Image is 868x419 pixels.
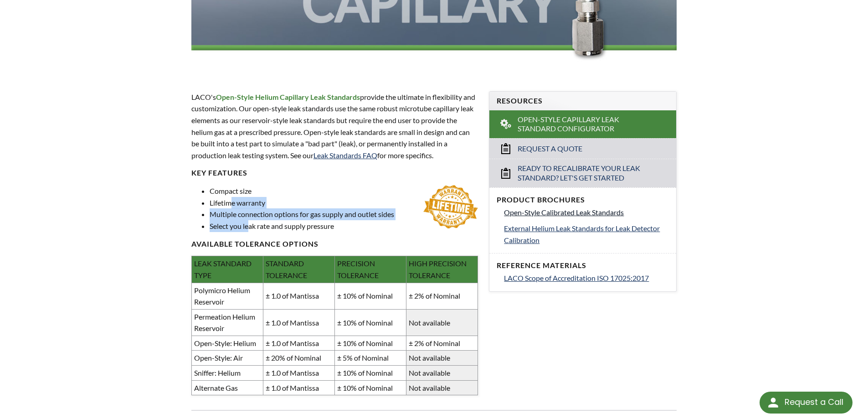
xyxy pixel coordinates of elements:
td: Permeation Helium Reservoir [191,309,263,336]
td: ± 1.0 of Mantissa [263,336,334,351]
td: Open-Style: Air [191,351,263,366]
span: STANDARD TOLERANCE [266,259,307,279]
div: Request a Call [785,392,843,413]
span: Open-Style Calibrated Leak Standards [504,208,624,217]
span: LACO's [191,93,216,101]
td: ± 2% of Nominal [406,336,478,351]
td: Sniffer: Helium [191,366,263,381]
li: Select you leak rate and supply pressure [210,220,478,232]
h4: Key FEATURES [191,168,478,178]
td: Open-Style: Helium [191,336,263,351]
strong: Open-Style Helium Capillary Leak Standards [216,93,360,101]
a: Open-Style Capillary Leak Standard Configurator [489,110,676,139]
img: lifetime-warranty.jpg [423,185,478,228]
h4: Reference Materials [497,261,669,270]
td: Polymicro Helium Reservoir [191,283,263,309]
h4: available Tolerance options [191,239,478,249]
li: Multiple connection options for gas supply and outlet sides [210,208,478,220]
td: ± 5% of Nominal [335,351,406,366]
td: Not available [406,380,478,395]
td: ± 10% of Nominal [335,309,406,336]
img: round button [766,395,781,410]
td: Not available [406,366,478,381]
td: ± 1.0 of Mantissa [263,366,334,381]
span: External Helium Leak Standards for Leak Detector Calibration [504,224,660,244]
td: ± 10% of Nominal [335,366,406,381]
span: PRECISION TOLERANCE [337,259,379,279]
a: Open-Style Calibrated Leak Standards [504,207,669,218]
span: Open-Style Capillary Leak Standard Configurator [518,115,649,134]
a: LACO Scope of Accreditation ISO 17025:2017 [504,272,669,284]
span: Ready to Recalibrate Your Leak Standard? Let's Get Started [518,164,649,183]
td: ± 10% of Nominal [335,380,406,395]
a: Ready to Recalibrate Your Leak Standard? Let's Get Started [489,159,676,187]
div: Request a Call [760,392,853,414]
li: Compact size [210,185,478,197]
a: Request a Quote [489,138,676,159]
td: Not available [406,309,478,336]
td: ± 2% of Nominal [406,283,478,309]
span: Request a Quote [518,144,582,154]
td: ± 1.0 of Mantissa [263,283,334,309]
h4: Product Brochures [497,195,669,205]
a: External Helium Leak Standards for Leak Detector Calibration [504,222,669,246]
span: LEAK STANDARD TYPE [194,259,252,279]
span: LACO Scope of Accreditation ISO 17025:2017 [504,274,649,282]
p: provide the ultimate in flexibility and customization. Our open-style leak standards use the same... [191,91,478,161]
td: ± 1.0 of Mantissa [263,380,334,395]
td: ± 10% of Nominal [335,283,406,309]
td: ± 10% of Nominal [335,336,406,351]
a: Leak Standards FAQ [313,151,377,160]
td: Alternate Gas [191,380,263,395]
h4: Resources [497,96,669,106]
span: HIGH PRECISION TOLERANCE [409,259,467,279]
td: ± 20% of Nominal [263,351,334,366]
td: Not available [406,351,478,366]
li: Lifetime warranty [210,197,478,209]
td: ± 1.0 of Mantissa [263,309,334,336]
